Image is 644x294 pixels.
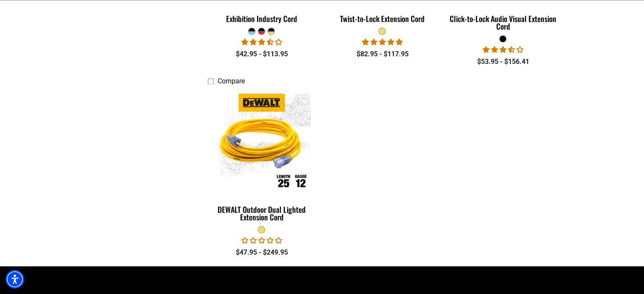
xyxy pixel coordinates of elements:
div: $53.95 - $156.41 [449,57,557,67]
span: 5.00 stars [362,38,403,46]
span: Compare [218,77,245,85]
div: Click-to-Lock Audio Visual Extension Cord [449,15,557,30]
div: Accessibility Menu [6,270,24,289]
div: DEWALT Outdoor Dual Lighted Extension Cord [208,205,316,220]
span: 3.50 stars [483,46,523,54]
div: Exhibition Industry Cord [208,15,316,22]
span: 3.67 stars [241,38,282,46]
div: $47.95 - $249.95 [208,247,316,257]
img: DEWALT Outdoor Dual Lighted Extension Cord [208,93,315,191]
div: $82.95 - $117.95 [328,49,436,59]
span: 0.00 stars [241,236,282,244]
a: DEWALT Outdoor Dual Lighted Extension Cord DEWALT Outdoor Dual Lighted Extension Cord [208,89,316,225]
div: $42.95 - $113.95 [208,49,316,59]
div: Twist-to-Lock Extension Cord [328,15,436,22]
